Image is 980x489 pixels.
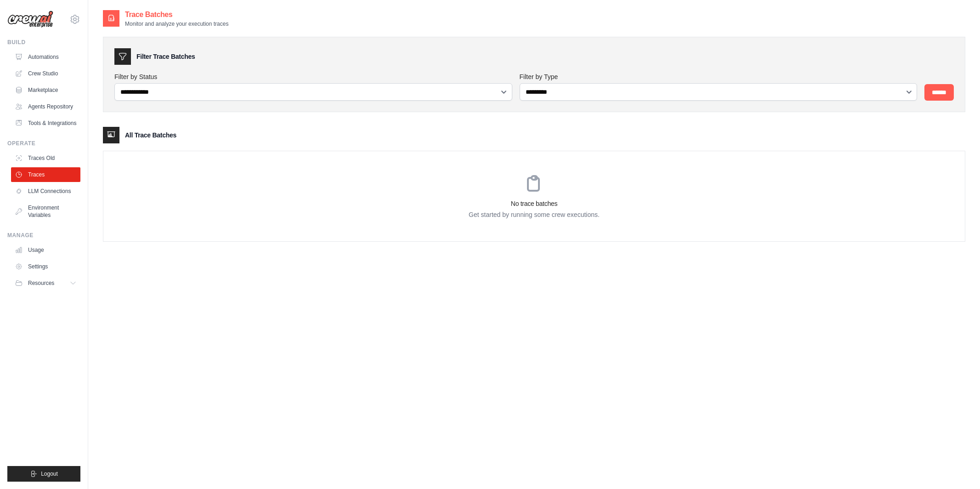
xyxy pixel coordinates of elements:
[125,131,176,140] h3: All Trace Batches
[11,184,80,199] a: LLM Connections
[114,72,512,81] label: Filter by Status
[11,200,80,222] a: Environment Variables
[125,9,228,20] h2: Trace Batches
[7,140,80,147] div: Operate
[11,151,80,165] a: Traces Old
[11,243,80,257] a: Usage
[520,72,918,81] label: Filter by Type
[11,66,80,81] a: Crew Studio
[103,210,965,219] p: Get started by running some crew executions.
[11,259,80,274] a: Settings
[7,232,80,239] div: Manage
[103,199,965,208] h3: No trace batches
[7,466,80,482] button: Logout
[11,116,80,131] a: Tools & Integrations
[11,99,80,114] a: Agents Repository
[11,167,80,182] a: Traces
[41,470,58,478] span: Logout
[11,83,80,97] a: Marketplace
[11,276,80,290] button: Resources
[7,39,80,46] div: Build
[7,11,53,28] img: Logo
[125,20,228,28] p: Monitor and analyze your execution traces
[136,52,195,61] h3: Filter Trace Batches
[28,279,54,287] span: Resources
[11,50,80,64] a: Automations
